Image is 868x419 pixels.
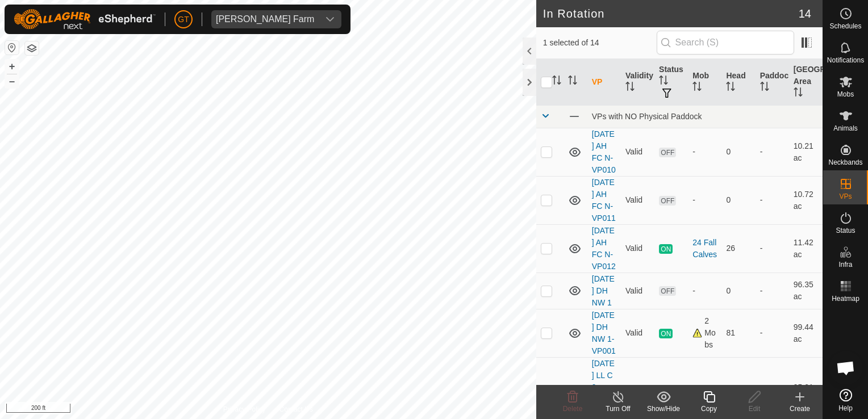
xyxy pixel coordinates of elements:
[777,404,823,414] div: Create
[760,83,769,93] p-sorticon: Activate to sort
[659,286,676,296] span: OFF
[838,405,853,412] span: Help
[721,59,755,106] th: Head
[592,112,818,121] div: VPs with NO Physical Paddock
[5,60,19,73] button: +
[756,176,789,224] td: -
[692,237,717,261] div: 24 Fall Calves
[592,226,616,271] a: [DATE] AH FC N-VP012
[836,227,855,234] span: Status
[592,129,616,174] a: [DATE] AH FC N-VP010
[721,176,755,224] td: 0
[659,77,668,86] p-sorticon: Activate to sort
[721,128,755,176] td: 0
[756,309,789,357] td: -
[829,23,861,30] span: Schedules
[789,309,823,357] td: 99.44 ac
[568,77,577,86] p-sorticon: Activate to sort
[592,178,616,223] a: [DATE] AH FC N-VP011
[5,41,19,55] button: Reset Map
[543,7,799,20] h2: In Rotation
[595,404,641,414] div: Turn Off
[178,14,189,26] span: GT
[587,59,621,106] th: VP
[721,309,755,357] td: 81
[799,5,811,22] span: 14
[789,224,823,273] td: 11.42 ac
[721,224,755,273] td: 26
[319,10,341,28] div: dropdown trigger
[592,274,615,307] a: [DATE] DH NW 1
[659,244,673,254] span: ON
[592,311,616,355] a: [DATE] DH NW 1-VP001
[833,125,858,132] span: Animals
[279,404,313,414] a: Contact Us
[827,57,864,64] span: Notifications
[692,315,717,351] div: 2 Mobs
[789,128,823,176] td: 10.21 ac
[756,224,789,273] td: -
[223,404,266,414] a: Privacy Policy
[756,273,789,309] td: -
[211,10,319,28] span: Thoren Farm
[726,83,735,93] p-sorticon: Activate to sort
[832,295,859,302] span: Heatmap
[621,59,654,106] th: Validity
[756,59,789,106] th: Paddock
[692,146,717,158] div: -
[837,91,854,98] span: Mobs
[838,261,852,268] span: Infra
[789,59,823,106] th: [GEOGRAPHIC_DATA] Area
[659,196,676,206] span: OFF
[5,74,19,88] button: –
[789,176,823,224] td: 10.72 ac
[621,176,654,224] td: Valid
[25,41,39,55] button: Map Layers
[692,194,717,206] div: -
[552,77,561,86] p-sorticon: Activate to sort
[216,15,314,24] div: [PERSON_NAME] Farm
[563,405,583,413] span: Delete
[659,329,673,338] span: ON
[543,37,657,49] span: 1 selected of 14
[654,59,688,106] th: Status
[794,89,803,98] p-sorticon: Activate to sort
[756,128,789,176] td: -
[692,285,717,297] div: -
[625,83,635,93] p-sorticon: Activate to sort
[828,159,862,166] span: Neckbands
[621,224,654,273] td: Valid
[789,273,823,309] td: 96.35 ac
[621,273,654,309] td: Valid
[688,59,721,106] th: Mob
[686,404,732,414] div: Copy
[14,9,156,30] img: Gallagher Logo
[823,384,868,416] a: Help
[621,309,654,357] td: Valid
[829,351,863,385] div: Open chat
[721,273,755,309] td: 0
[732,404,777,414] div: Edit
[657,31,794,55] input: Search (S)
[641,404,686,414] div: Show/Hide
[659,148,676,157] span: OFF
[692,83,702,93] p-sorticon: Activate to sort
[839,193,852,200] span: VPs
[621,128,654,176] td: Valid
